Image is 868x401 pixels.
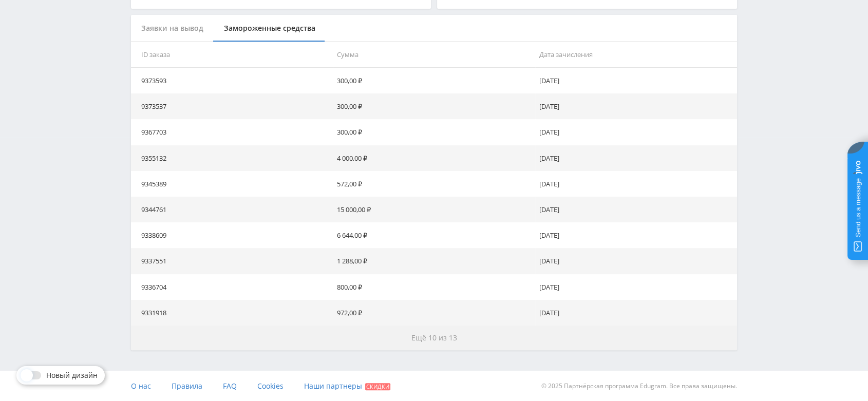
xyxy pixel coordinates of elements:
[333,119,535,145] td: 300,00 ₽
[333,42,535,68] th: Сумма
[131,381,151,391] span: О нас
[304,381,362,391] span: Наши партнеры
[131,15,214,42] div: Заявки на вывод
[365,383,390,390] span: Скидки
[131,274,333,300] td: 9336704
[333,68,535,93] td: 300,00 ₽
[535,119,737,145] td: [DATE]
[131,197,333,222] td: 9344761
[333,171,535,197] td: 572,00 ₽
[257,381,284,391] span: Cookies
[223,381,237,391] span: FAQ
[535,222,737,248] td: [DATE]
[333,222,535,248] td: 6 644,00 ₽
[131,326,737,350] button: Ещё 10 из 13
[333,300,535,326] td: 972,00 ₽
[535,248,737,274] td: [DATE]
[172,381,202,391] span: Правила
[411,333,457,342] span: Ещё 10 из 13
[131,119,333,145] td: 9367703
[131,300,333,326] td: 9331918
[535,197,737,222] td: [DATE]
[131,145,333,171] td: 9355132
[333,197,535,222] td: 15 000,00 ₽
[535,93,737,119] td: [DATE]
[535,68,737,93] td: [DATE]
[131,171,333,197] td: 9345389
[131,42,333,68] th: ID заказа
[333,274,535,300] td: 800,00 ₽
[535,42,737,68] th: Дата зачисления
[131,222,333,248] td: 9338609
[131,68,333,93] td: 9373593
[535,274,737,300] td: [DATE]
[214,15,326,42] div: Замороженные средства
[333,145,535,171] td: 4 000,00 ₽
[333,248,535,274] td: 1 288,00 ₽
[535,171,737,197] td: [DATE]
[46,371,98,379] span: Новый дизайн
[535,145,737,171] td: [DATE]
[535,300,737,326] td: [DATE]
[333,93,535,119] td: 300,00 ₽
[131,248,333,274] td: 9337551
[131,93,333,119] td: 9373537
